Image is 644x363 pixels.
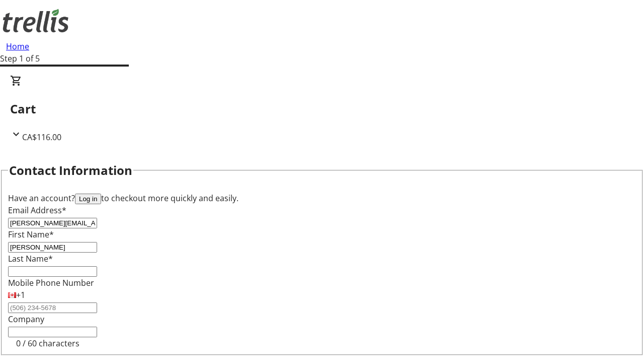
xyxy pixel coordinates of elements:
span: CA$116.00 [22,132,61,143]
label: Email Address* [8,205,66,216]
h2: Contact Information [9,161,132,179]
tr-character-limit: 0 / 60 characters [16,338,79,349]
label: Mobile Phone Number [8,277,94,288]
h2: Cart [10,100,634,118]
label: Company [8,314,44,325]
input: (506) 234-5678 [8,302,97,313]
div: Have an account? to checkout more quickly and easily. [8,192,636,204]
button: Log in [75,194,101,204]
label: First Name* [8,229,54,240]
label: Last Name* [8,253,53,264]
div: CartCA$116.00 [10,75,634,143]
